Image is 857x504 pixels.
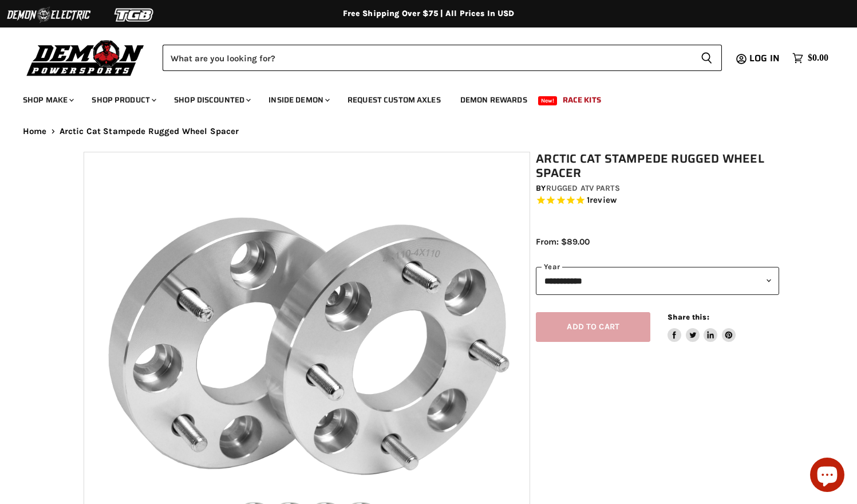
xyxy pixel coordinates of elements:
[163,45,692,71] input: Search
[260,88,337,112] a: Inside Demon
[692,45,722,71] button: Search
[339,88,449,112] a: Request Custom Axles
[163,45,722,71] form: Product
[668,313,709,321] span: Share this:
[60,127,239,136] span: Arctic Cat Stampede Rugged Wheel Spacer
[554,88,610,112] a: Race Kits
[452,88,536,112] a: Demon Rewards
[536,182,779,195] div: by
[538,96,558,105] span: New!
[23,37,148,78] img: Demon Powersports
[668,312,736,342] aside: Share this:
[83,88,163,112] a: Shop Product
[536,237,590,247] span: From: $89.00
[807,458,848,495] inbox-online-store-chat: Shopify online store chat
[23,127,47,136] a: Home
[744,53,787,64] a: Log in
[749,51,780,65] span: Log in
[14,88,81,112] a: Shop Make
[6,4,92,26] img: Demon Electric Logo 2
[536,152,779,180] h1: Arctic Cat Stampede Rugged Wheel Spacer
[787,50,834,66] a: $0.00
[590,195,617,206] span: review
[92,4,177,26] img: TGB Logo 2
[808,53,828,64] span: $0.00
[14,84,826,112] ul: Main menu
[587,195,617,206] span: 1 reviews
[546,183,620,193] a: Rugged ATV Parts
[536,267,779,295] select: year
[165,88,258,112] a: Shop Discounted
[536,195,779,207] span: Rated 5.0 out of 5 stars 1 reviews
